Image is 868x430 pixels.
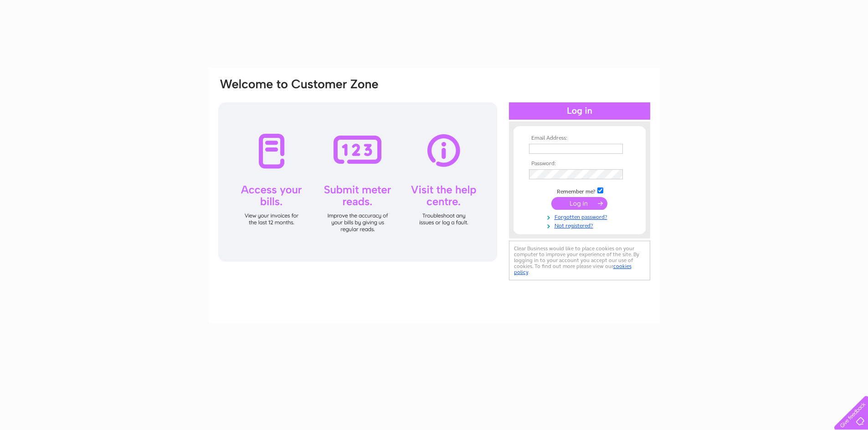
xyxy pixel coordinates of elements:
[509,241,650,280] div: Clear Business would like to place cookies on your computer to improve your experience of the sit...
[551,197,607,210] input: Submit
[514,263,632,275] a: cookies policy
[529,221,632,229] a: Not registered?
[527,161,632,167] th: Password:
[527,186,632,195] td: Remember me?
[529,212,632,221] a: Forgotten password?
[527,135,632,142] th: Email Address:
